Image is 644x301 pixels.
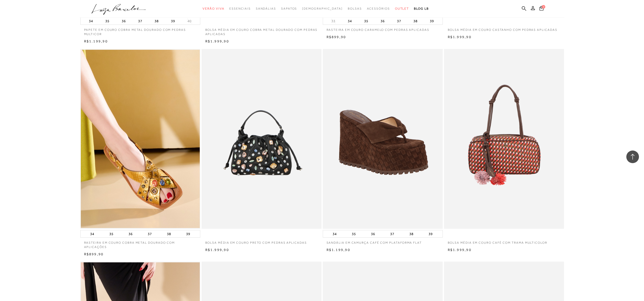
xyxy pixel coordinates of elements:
span: R$1.999,90 [448,35,472,39]
span: 0 [542,5,545,9]
a: RASTEIRA EM COURO CARAMELO COM PEDRAS APLICADAS [323,25,443,32]
button: 34 [331,230,338,237]
a: BOLSA MÉDIA EM COURO PRETO COM PEDRAS APLICADAS [202,238,321,245]
span: R$899,90 [327,35,346,39]
span: Verão Viva [203,7,224,10]
button: 39 [185,230,192,237]
span: R$1.999,90 [205,248,229,252]
a: BOLSA MÉDIA EM COURO CAFÉ COM TRAMA MULTICOLOR [444,238,564,245]
button: 37 [137,17,144,24]
a: categoryNavScreenReaderText [203,4,224,13]
button: 39 [428,17,435,24]
a: categoryNavScreenReaderText [348,4,362,13]
span: R$899,90 [84,252,104,256]
span: BLOG LB [414,7,429,10]
span: R$1.199,90 [84,39,108,43]
span: R$1.999,90 [448,248,472,252]
a: categoryNavScreenReaderText [395,4,409,13]
button: 36 [379,17,386,24]
img: BOLSA MÉDIA EM COURO CAFÉ COM TRAMA MULTICOLOR [444,50,563,228]
span: Sandálias [256,7,276,10]
span: Acessórios [367,7,390,10]
span: R$1.999,90 [205,39,229,43]
button: 40 [186,19,193,23]
a: BLOG LB [414,4,429,13]
a: RASTEIRA EM COURO COBRA METAL DOURADO COM APLICAÇÕES [80,238,200,249]
button: 38 [165,230,172,237]
a: BOLSA MÉDIA EM COURO CASTANHO COM PEDRAS APLICADAS [444,25,564,32]
button: 35 [363,17,370,24]
button: 35 [350,230,357,237]
a: BOLSA MÉDIA EM COURO CAFÉ COM TRAMA MULTICOLOR BOLSA MÉDIA EM COURO CAFÉ COM TRAMA MULTICOLOR [444,50,563,228]
span: R$1.199,90 [327,248,350,252]
button: 35 [104,17,111,24]
a: categoryNavScreenReaderText [229,4,251,13]
button: 39 [427,230,434,237]
a: PAPETE EM COURO COBRA METAL DOURADO COM PEDRAS MULTICOR [80,25,200,36]
a: BOLSA MÉDIA EM COURO PRETO COM PEDRAS APLICADAS BOLSA MÉDIA EM COURO PRETO COM PEDRAS APLICADAS [202,50,321,228]
span: Bolsas [348,7,362,10]
span: Essenciais [229,7,251,10]
img: BOLSA MÉDIA EM COURO PRETO COM PEDRAS APLICADAS [202,50,321,228]
button: 34 [89,230,96,237]
span: Outlet [395,7,409,10]
button: 34 [87,17,94,24]
button: 36 [127,230,134,237]
span: [DEMOGRAPHIC_DATA] [302,7,343,10]
button: 36 [369,230,377,237]
a: noSubCategoriesText [302,4,343,13]
button: 36 [120,17,127,24]
a: categoryNavScreenReaderText [281,4,297,13]
button: 38 [153,17,160,24]
button: 37 [146,230,153,237]
button: 38 [412,17,419,24]
img: RASTEIRA EM COURO COBRA METAL DOURADO COM APLICAÇÕES [81,50,200,228]
button: 35 [108,230,115,237]
a: SANDÁLIA EM CAMURÇA CAFÉ COM PLATAFORMA FLAT [323,238,443,245]
a: SANDÁLIA EM CAMURÇA CAFÉ COM PLATAFORMA FLAT [323,50,442,228]
button: 0 [538,6,545,12]
a: categoryNavScreenReaderText [367,4,390,13]
img: SANDÁLIA EM CAMURÇA CAFÉ COM PLATAFORMA FLAT [323,49,443,229]
button: 37 [395,17,403,24]
button: 34 [346,17,353,24]
button: 37 [389,230,396,237]
a: categoryNavScreenReaderText [256,4,276,13]
button: 38 [408,230,415,237]
a: BOLSA MÉDIA EM COURO COBRA METAL DOURADO COM PEDRAS APLICADAS [202,25,321,36]
button: 33 [330,19,337,23]
span: Sapatos [281,7,297,10]
button: 39 [169,17,177,24]
a: RASTEIRA EM COURO COBRA METAL DOURADO COM APLICAÇÕES RASTEIRA EM COURO COBRA METAL DOURADO COM AP... [81,50,200,228]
